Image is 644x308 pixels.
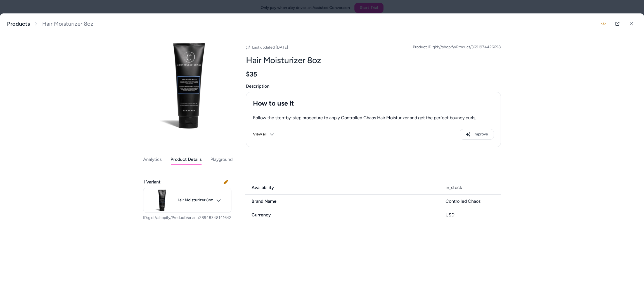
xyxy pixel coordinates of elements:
[413,44,501,50] span: Product ID: gid://shopify/Product/3691974426698
[245,184,439,191] span: Availability
[253,114,494,121] div: Follow the step-by-step procedure to apply Controlled Chaos Hair Moisturizer and get the perfect ...
[42,20,93,27] span: Hair Moisturizer 8oz
[210,154,233,165] button: Playground
[253,129,274,140] button: View all
[246,83,501,90] span: Description
[253,99,494,108] h2: How to use it
[143,154,162,165] button: Analytics
[143,188,231,213] button: Hair Moisturizer 8oz
[246,70,257,78] span: $35
[143,40,233,130] img: MoisturizingHair.jpg
[460,129,494,140] button: Improve
[143,179,160,185] span: 1 Variant
[7,20,93,27] nav: breadcrumb
[245,212,439,218] span: Currency
[245,198,439,205] span: Brand Name
[143,215,231,221] p: ID: gid://shopify/ProductVariant/28948348141642
[171,154,202,165] button: Product Details
[176,198,213,203] span: Hair Moisturizer 8oz
[7,20,30,27] a: Products
[246,55,501,66] h2: Hair Moisturizer 8oz
[252,45,288,50] span: Last updated [DATE]
[151,189,173,211] img: MoisturizingHair.jpg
